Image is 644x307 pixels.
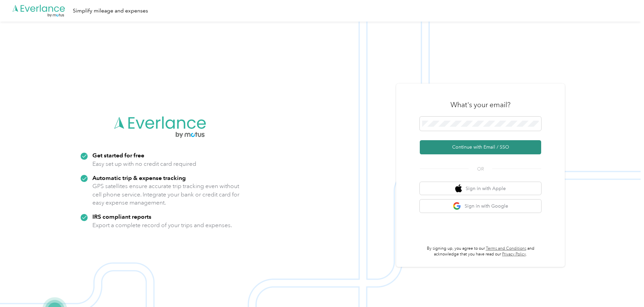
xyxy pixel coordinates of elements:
[420,182,541,195] button: apple logoSign in with Apple
[450,100,510,110] h3: What's your email?
[92,182,240,207] p: GPS satellites ensure accurate trip tracking even without cell phone service. Integrate your bank...
[420,140,541,154] button: Continue with Email / SSO
[73,7,148,15] div: Simplify mileage and expenses
[453,202,461,210] img: google logo
[92,213,151,220] strong: IRS compliant reports
[92,221,232,229] p: Export a complete record of your trips and expenses.
[420,199,541,213] button: google logoSign in with Google
[92,160,196,168] p: Easy set up with no credit card required
[92,174,186,181] strong: Automatic trip & expense tracking
[92,152,144,159] strong: Get started for free
[420,246,541,257] p: By signing up, you agree to our and acknowledge that you have read our .
[486,246,526,251] a: Terms and Conditions
[469,165,492,173] span: OR
[455,184,462,193] img: apple logo
[502,252,526,257] a: Privacy Policy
